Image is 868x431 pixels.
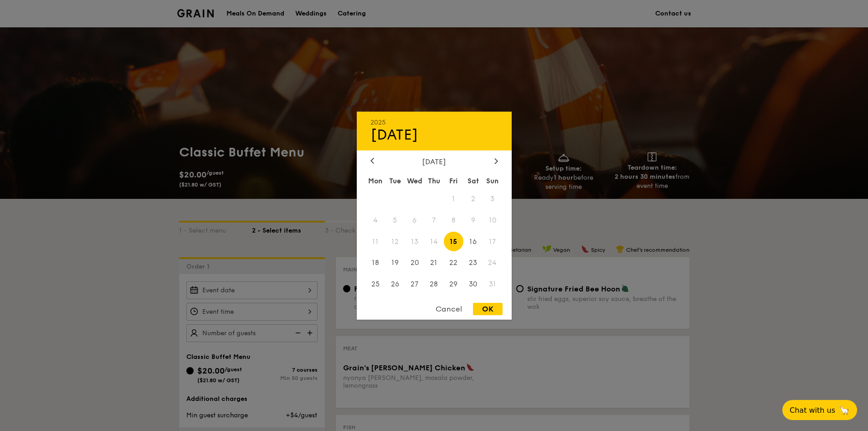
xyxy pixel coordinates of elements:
span: 1 [444,189,463,208]
span: 22 [444,253,463,273]
span: 15 [444,232,463,251]
span: 14 [424,232,444,251]
span: Chat with us [790,406,835,415]
span: 3 [483,189,503,208]
span: 10 [483,210,503,230]
div: Cancel [426,303,471,315]
span: 29 [444,275,463,294]
span: 17 [483,232,503,251]
span: 28 [424,275,444,294]
span: 🦙 [839,405,850,415]
div: [DATE] [370,157,498,166]
span: 9 [463,210,483,230]
span: 2 [463,189,483,208]
span: 16 [463,232,483,251]
span: 21 [424,253,444,273]
span: 24 [483,253,503,273]
span: 13 [405,232,424,251]
span: 30 [463,275,483,294]
span: 25 [366,275,385,294]
div: [DATE] [370,126,498,143]
div: Sat [463,172,483,189]
span: 6 [405,210,424,230]
div: 2025 [370,118,498,126]
span: 31 [483,275,503,294]
div: Thu [424,172,444,189]
span: 18 [366,253,385,273]
div: Sun [483,172,503,189]
button: Chat with us🦙 [782,400,857,420]
div: Fri [444,172,463,189]
div: OK [473,303,503,315]
span: 12 [385,232,405,251]
span: 19 [385,253,405,273]
span: 27 [405,275,424,294]
div: Tue [385,172,405,189]
span: 7 [424,210,444,230]
div: Wed [405,172,424,189]
span: 5 [385,210,405,230]
span: 8 [444,210,463,230]
span: 4 [366,210,385,230]
span: 26 [385,275,405,294]
span: 20 [405,253,424,273]
span: 23 [463,253,483,273]
div: Mon [366,172,385,189]
span: 11 [366,232,385,251]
